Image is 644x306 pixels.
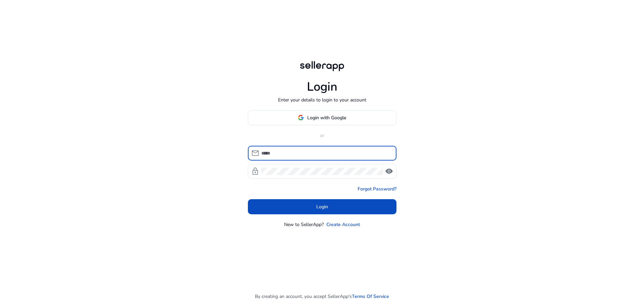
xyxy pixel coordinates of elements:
span: lock [251,167,259,175]
button: Login with Google [248,110,396,125]
span: mail [251,149,259,157]
img: google-logo.svg [298,115,304,121]
p: or [248,132,396,139]
a: Terms Of Service [352,293,389,300]
span: Login [316,203,328,210]
span: visibility [385,167,393,175]
h1: Login [307,80,337,94]
span: Login with Google [307,114,346,121]
p: Enter your details to login to your account [278,96,366,103]
button: Login [248,199,396,214]
p: New to SellerApp? [284,221,324,228]
a: Create Account [326,221,360,228]
a: Forgot Password? [358,185,396,192]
